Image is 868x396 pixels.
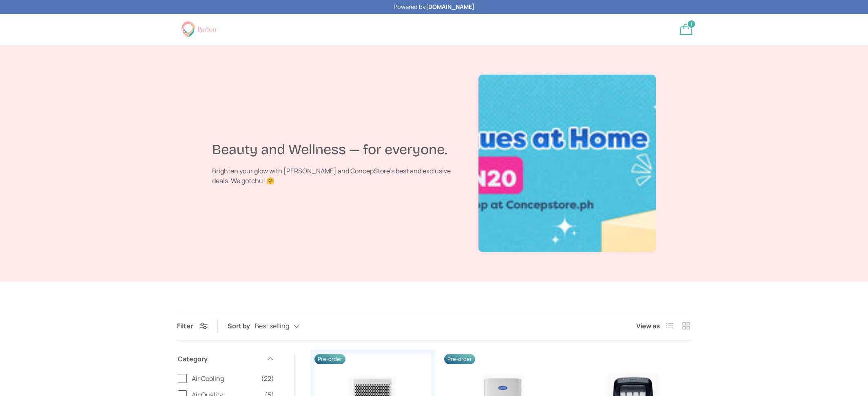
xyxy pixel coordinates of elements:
span: Pre-order [444,354,475,364]
button: Best selling [255,319,316,333]
span: Filter [177,321,193,330]
button: Filter [177,321,208,330]
span: Best selling [255,322,289,330]
span: (22) [261,374,274,383]
strong: [DOMAIN_NAME] [426,3,474,11]
span: Air Cooling [192,374,256,383]
div: Brighten your glow with [PERSON_NAME] and ConcepStore's best and exclusive deals. We gotchu! 🤗 [212,166,452,186]
h1: Beauty and Wellness — for everyone. [212,141,452,159]
span: Pre-order [314,354,345,364]
span: 1 [691,21,693,27]
span: View as [636,321,660,331]
label: Sort by [228,321,255,331]
span: Category [178,354,261,364]
p: Powered by [394,2,474,11]
summary: Category [178,344,274,374]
